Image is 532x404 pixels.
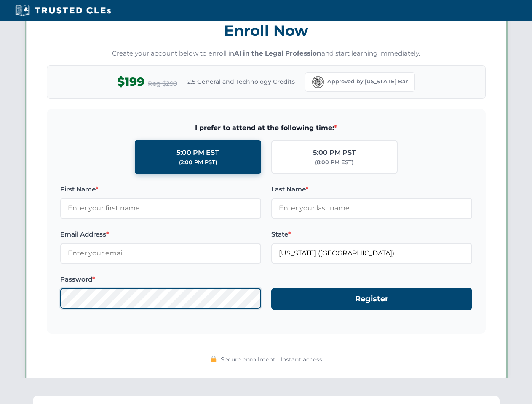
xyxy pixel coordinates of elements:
[117,72,144,91] span: $199
[60,274,261,284] label: Password
[210,356,217,362] img: 🔒
[60,184,261,194] label: First Name
[187,77,295,86] span: 2.5 General and Technology Credits
[327,77,408,86] span: Approved by [US_STATE] Bar
[271,243,472,264] input: Florida (FL)
[271,184,472,194] label: Last Name
[179,158,217,167] div: (2:00 PM PST)
[60,198,261,219] input: Enter your first name
[271,288,472,310] button: Register
[315,158,353,167] div: (8:00 PM EST)
[47,17,486,44] h3: Enroll Now
[13,4,113,17] img: Trusted CLEs
[176,147,219,158] div: 5:00 PM EST
[312,76,324,88] img: Florida Bar
[148,79,177,89] span: Reg $299
[60,229,261,239] label: Email Address
[47,49,486,58] p: Create your account below to enroll in and start learning immediately.
[60,122,472,133] span: I prefer to attend at the following time:
[221,355,322,364] span: Secure enrollment • Instant access
[60,243,261,264] input: Enter your email
[234,49,321,57] strong: AI in the Legal Profession
[271,198,472,219] input: Enter your last name
[313,147,356,158] div: 5:00 PM PST
[271,229,472,239] label: State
